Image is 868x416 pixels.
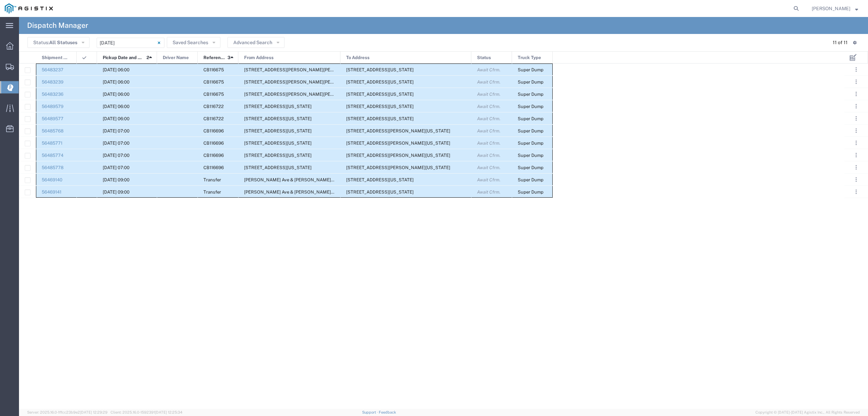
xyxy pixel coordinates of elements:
[146,52,149,64] span: 2
[518,52,541,64] span: Truck Type
[203,79,224,85] span: CB116675
[203,189,221,195] span: Transfer
[477,67,500,72] span: Await Cfrm.
[228,37,284,48] button: Advanced Search
[244,92,385,97] span: 3930 De Wolf Ave, Sangar, California, United States
[42,79,63,85] a: 56483239
[42,141,62,146] a: 56485771
[851,65,861,74] button: ...
[103,116,130,121] span: 08/14/2025, 06:00
[851,150,861,160] button: ...
[163,52,189,64] span: Driver Name
[346,141,450,146] span: 2226 Veatch St, Oroville, California, 95965, United States
[518,116,544,121] span: Super Dump
[203,128,224,133] span: CB116696
[42,153,63,158] a: 56485774
[518,177,544,182] span: Super Dump
[833,39,848,46] div: 11 of 11
[244,116,312,121] span: 3417 Grantline Rd, Rancho Cordova, California, 95742, United States
[851,89,861,99] button: ...
[477,52,491,64] span: Status
[851,114,861,123] button: ...
[244,141,312,146] span: 4711 Hammonton Rd, Marysville, California, 95901, United States
[851,187,861,197] button: ...
[851,138,861,148] button: ...
[203,104,224,109] span: CB116722
[477,92,500,97] span: Await Cfrm.
[755,410,860,415] span: Copyright © [DATE]-[DATE] Agistix Inc., All Rights Reserved
[103,67,130,72] span: 08/14/2025, 06:00
[855,163,857,171] span: . . .
[244,177,398,182] span: De Wolf Ave & E. Donner Ave, Clovis, California, United States
[203,177,221,182] span: Transfer
[855,188,857,196] span: . . .
[346,128,450,133] span: 2226 Veatch St, Oroville, California, 95965, United States
[477,79,500,85] span: Await Cfrm.
[855,127,857,135] span: . . .
[812,5,850,12] span: Lorretta Ayala
[103,177,130,182] span: 08/14/2025, 09:00
[42,165,63,170] a: 56485778
[42,92,63,97] a: 56483236
[518,67,544,72] span: Super Dump
[155,410,182,414] span: [DATE] 12:25:34
[518,189,544,195] span: Super Dump
[228,52,231,64] span: 3
[42,189,61,195] a: 56469141
[42,67,63,72] a: 56483237
[855,90,857,98] span: . . .
[111,410,182,414] span: Client: 2025.16.0-1592391
[346,79,414,85] span: 308 W Alluvial Ave, Clovis, California, 93611, United States
[203,153,224,158] span: CB116696
[42,116,63,121] a: 56489577
[518,153,544,158] span: Super Dump
[203,165,224,170] span: CB116696
[855,139,857,147] span: . . .
[203,52,225,64] span: Reference
[103,153,130,158] span: 08/14/2025, 07:00
[855,151,857,159] span: . . .
[244,52,274,64] span: From Address
[244,67,385,72] span: 3930 De Wolf Ave, Sangar, California, United States
[49,40,77,45] span: All Statuses
[27,37,90,48] button: Status:All Statuses
[203,92,224,97] span: CB116675
[518,79,544,85] span: Super Dump
[42,128,63,133] a: 56485768
[346,104,414,109] span: 1851 Bell Ave, Sacramento, California, 95838, United States
[5,3,53,14] img: logo
[244,165,312,170] span: 4711 Hammonton Rd, Marysville, California, 95901, United States
[518,92,544,97] span: Super Dump
[855,114,857,123] span: . . .
[346,92,414,97] span: 308 W Alluvial Ave, Clovis, California, 93611, United States
[855,78,857,86] span: . . .
[379,410,396,414] a: Feedback
[103,165,130,170] span: 08/14/2025, 07:00
[477,116,500,121] span: Await Cfrm.
[855,66,857,74] span: . . .
[346,189,414,195] span: 308 W Alluvial Ave, Clovis, California, 93611, United States
[477,128,500,133] span: Await Cfrm.
[244,79,385,85] span: 3930 De Wolf Ave, Sangar, California, United States
[477,165,500,170] span: Await Cfrm.
[477,189,500,195] span: Await Cfrm.
[42,104,63,109] a: 56489579
[362,410,379,414] a: Support
[103,128,130,133] span: 08/14/2025, 07:00
[203,67,224,72] span: CB116675
[477,177,500,182] span: Await Cfrm.
[346,67,414,72] span: 308 W Alluvial Ave, Clovis, California, 93611, United States
[244,189,398,195] span: De Wolf Ave & E. Donner Ave, Clovis, California, United States
[103,52,144,64] span: Pickup Date and Time
[851,102,861,111] button: ...
[244,104,312,109] span: 3417 Grantline Rd, Rancho Cordova, California, 95742, United States
[477,104,500,109] span: Await Cfrm.
[346,52,370,64] span: To Address
[167,37,220,48] button: Saved Searches
[346,116,414,121] span: 1851 Bell Ave, Sacramento, California, 95838, United States
[477,153,500,158] span: Await Cfrm.
[203,141,224,146] span: CB116696
[477,141,500,146] span: Await Cfrm.
[518,165,544,170] span: Super Dump
[346,153,450,158] span: 2226 Veatch St, Oroville, California, 95965, United States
